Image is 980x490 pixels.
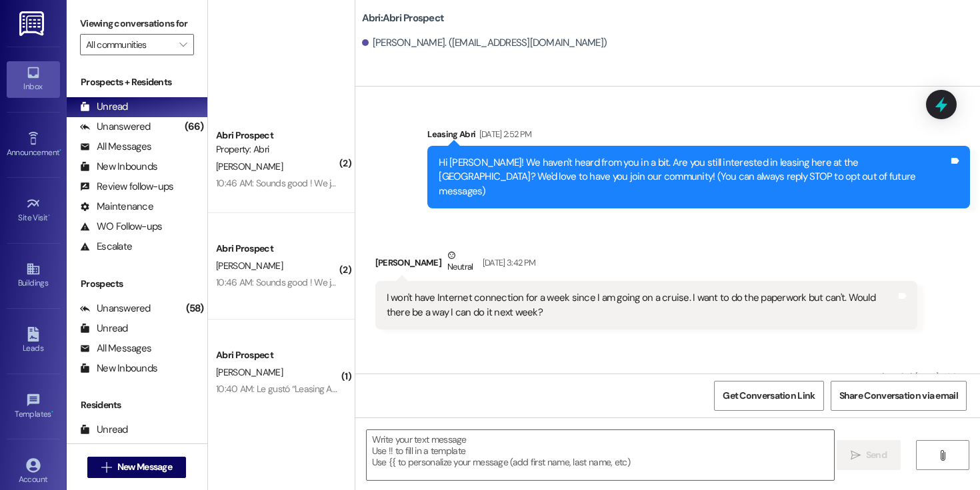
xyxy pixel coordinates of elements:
[101,462,111,473] i: 
[216,276,537,288] div: 10:46 AM: Sounds good ! We just finished signing let me know when it goes through
[216,142,339,156] div: Property: Abri
[216,260,283,272] span: [PERSON_NAME]
[51,407,53,417] span: •
[216,160,283,172] span: [PERSON_NAME]
[80,200,153,214] div: Maintenance
[19,11,47,36] img: ResiDesk Logo
[80,13,194,34] label: Viewing conversations for
[80,220,162,234] div: WO Follow-ups
[7,323,60,359] a: Leads
[831,381,967,411] button: Share Conversation via email
[48,211,50,220] span: •
[7,258,60,294] a: Buildings
[183,298,207,319] div: (58)
[216,242,339,256] div: Abri Prospect
[80,443,151,457] div: Unanswered
[80,100,128,114] div: Unread
[80,180,173,194] div: Review follow-ups
[87,457,186,478] button: New Message
[864,369,970,388] div: Leasing Abri
[216,366,283,378] span: [PERSON_NAME]
[837,440,901,470] button: Send
[80,140,151,154] div: All Messages
[7,389,60,425] a: Templates •
[80,160,157,174] div: New Inbounds
[189,439,207,460] div: (8)
[375,248,918,281] div: [PERSON_NAME]
[912,369,970,383] div: [DATE] 5:03 PM
[67,75,207,89] div: Prospects + Residents
[80,423,128,437] div: Unread
[839,389,958,403] span: Share Conversation via email
[7,454,60,490] a: Account
[80,240,132,254] div: Escalate
[439,156,949,198] div: Hi [PERSON_NAME]! We haven't heard from you in a bit. Are you still interested in leasing here at...
[7,61,60,97] a: Inbox
[387,291,897,320] div: I won't have Internet connection for a week since I am going on a cruise. I want to do the paperw...
[937,450,947,461] i: 
[181,117,207,137] div: (66)
[117,460,172,474] span: New Message
[714,381,823,411] button: Get Conversation Link
[476,127,532,141] div: [DATE] 2:52 PM
[80,120,151,134] div: Unanswered
[362,36,607,50] div: [PERSON_NAME]. ([EMAIL_ADDRESS][DOMAIN_NAME])
[427,127,970,146] div: Leasing Abri
[80,362,157,375] div: New Inbounds
[59,146,61,155] span: •
[80,302,151,316] div: Unanswered
[866,448,887,462] span: Send
[445,248,475,276] div: Neutral
[216,128,339,142] div: Abri Prospect
[80,322,128,336] div: Unread
[851,450,861,461] i: 
[67,277,207,291] div: Prospects
[216,348,339,362] div: Abri Prospect
[80,342,151,356] div: All Messages
[723,389,815,403] span: Get Conversation Link
[67,398,207,412] div: Residents
[179,39,187,50] i: 
[362,11,445,25] b: Abri: Abri Prospect
[216,177,537,189] div: 10:46 AM: Sounds good ! We just finished signing let me know when it goes through
[479,256,536,270] div: [DATE] 3:42 PM
[7,192,60,228] a: Site Visit •
[86,34,173,55] input: All communities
